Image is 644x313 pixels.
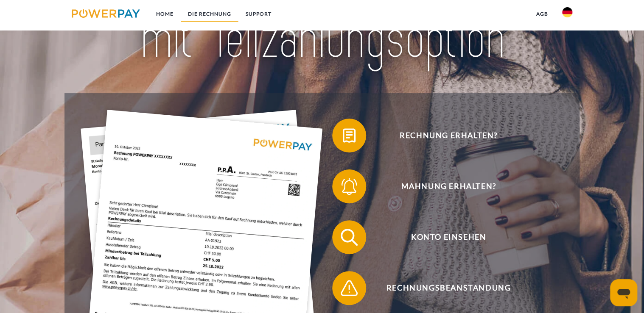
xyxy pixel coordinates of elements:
[339,277,360,299] img: qb_warning.svg
[610,279,637,306] iframe: Schaltfläche zum Öffnen des Messaging-Fensters
[339,125,360,146] img: qb_bill.svg
[332,220,553,254] button: Konto einsehen
[238,6,279,22] a: SUPPORT
[181,6,238,22] a: DIE RECHNUNG
[332,169,553,203] button: Mahnung erhalten?
[72,9,140,18] img: logo-powerpay.svg
[562,7,572,17] img: de
[344,119,552,152] span: Rechnung erhalten?
[332,119,553,152] button: Rechnung erhalten?
[344,271,552,305] span: Rechnungsbeanstandung
[332,271,553,305] button: Rechnungsbeanstandung
[344,169,552,203] span: Mahnung erhalten?
[529,6,555,22] a: agb
[149,6,181,22] a: Home
[339,176,360,197] img: qb_bell.svg
[344,220,552,254] span: Konto einsehen
[339,227,360,248] img: qb_search.svg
